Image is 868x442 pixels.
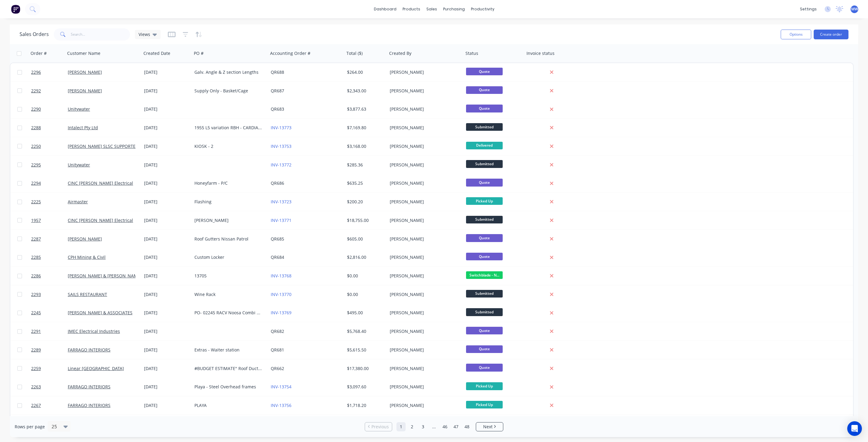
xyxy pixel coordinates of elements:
span: 2263 [31,384,41,390]
span: 2285 [31,254,41,260]
div: Created Date [143,50,170,56]
div: [PERSON_NAME] [390,143,458,149]
a: INV-13756 [271,402,291,408]
div: Supply Only - Basket/Cage [194,88,262,94]
div: [DATE] [144,273,190,279]
div: $17,380.00 [347,365,383,372]
a: 2286 [31,267,68,285]
a: QR684 [271,254,284,260]
a: JMEC Electrical Industries [68,328,120,334]
div: [DATE] [144,69,190,75]
div: $0.00 [347,291,383,298]
div: #BUDGET ESTIMATE" Roof Ducting /Generator Housing Repairs [194,365,262,372]
a: 2293 [31,285,68,304]
a: [PERSON_NAME] SLSC SUPPORTERS [68,143,141,149]
a: Linear [GEOGRAPHIC_DATA] [68,365,124,371]
div: [PERSON_NAME] [390,402,458,408]
div: Galv. Angle & Z section Lengths [194,69,262,75]
div: sales [423,5,440,14]
div: $2,816.00 [347,254,383,260]
span: Submitted [466,160,503,168]
span: 2292 [31,88,41,94]
a: [PERSON_NAME] [68,88,102,94]
div: [PERSON_NAME] [390,365,458,372]
span: 2293 [31,291,41,298]
div: Roof Gutters Nissan Patrol [194,236,262,242]
div: [DATE] [144,347,190,353]
div: [PERSON_NAME] [390,199,458,205]
a: QR687 [271,88,284,94]
div: [PERSON_NAME] [390,88,458,94]
a: Page 47 [451,422,461,431]
a: 2296 [31,63,68,81]
div: $495.00 [347,310,383,316]
div: $2,343.00 [347,88,383,94]
div: $3,168.00 [347,143,383,149]
a: 2267 [31,396,68,415]
div: Order # [31,50,47,56]
a: 2287 [31,230,68,248]
a: 2263 [31,378,68,396]
span: Quote [466,345,503,353]
span: 2296 [31,69,41,75]
div: [PERSON_NAME] [390,180,458,186]
div: [DATE] [144,106,190,112]
div: Extras - Waiter station [194,347,262,353]
div: [DATE] [144,88,190,94]
div: Total ($) [346,50,363,56]
div: Invoice status [526,50,555,56]
div: $605.00 [347,236,383,242]
span: Switchblade - N... [466,271,503,279]
span: Submitted [466,308,503,316]
span: 2294 [31,180,41,186]
a: QR681 [271,347,284,353]
a: INV-13723 [271,199,291,205]
a: FARRAGO INTERIORS [68,384,110,390]
span: Quote [466,364,503,371]
div: Accounting Order # [270,50,310,56]
a: 2291 [31,322,68,340]
span: Previous [371,424,389,430]
span: 2288 [31,125,41,131]
span: Views [139,31,150,37]
div: KIOSK - 2 [194,143,262,149]
span: 2287 [31,236,41,242]
div: [PERSON_NAME] [390,310,458,316]
div: $0.00 [347,273,383,279]
div: $3,877.63 [347,106,383,112]
span: 2259 [31,365,41,372]
span: Quote [466,179,503,186]
span: Rows per page [15,424,45,430]
a: INV-13772 [271,162,291,168]
div: Flashing [194,199,262,205]
button: Create order [814,30,848,39]
div: [DATE] [144,162,190,168]
div: [DATE] [144,236,190,242]
h1: Sales Orders [20,31,49,37]
span: 1957 [31,217,41,223]
a: CINC [PERSON_NAME] Electrical [68,217,133,223]
div: Created By [389,50,411,56]
a: 2259 [31,359,68,378]
span: Picked Up [466,401,503,408]
div: productivity [468,5,497,14]
span: 2290 [31,106,41,112]
div: [DATE] [144,291,190,298]
a: 2250 [31,137,68,155]
div: [PERSON_NAME] [390,69,458,75]
span: 2245 [31,310,41,316]
span: Quote [466,86,503,94]
a: INV-13771 [271,217,291,223]
div: [PERSON_NAME] [390,384,458,390]
a: QR688 [271,69,284,75]
ul: Pagination [362,422,506,431]
a: CPH Mining & Civil [68,254,106,260]
a: dashboard [371,5,400,14]
div: Custom Locker [194,254,262,260]
a: 2294 [31,174,68,192]
span: Quote [466,253,503,260]
a: QR685 [271,236,284,242]
a: INV-13770 [271,291,291,297]
a: Previous page [365,424,392,430]
div: $18,755.00 [347,217,383,223]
